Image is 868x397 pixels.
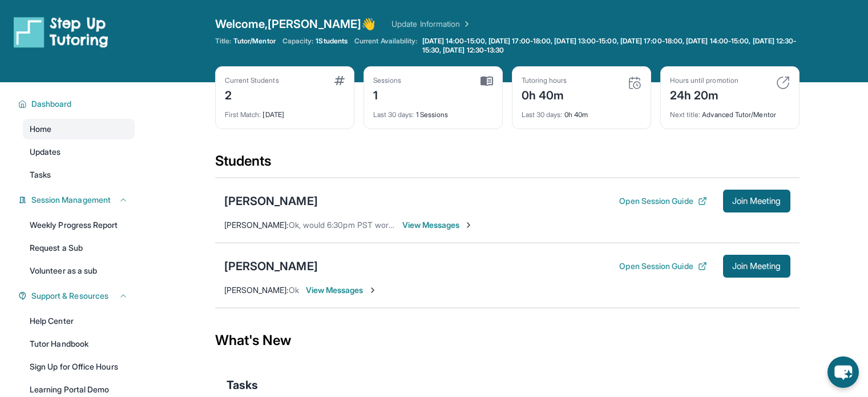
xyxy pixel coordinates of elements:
span: Current Availability: [354,37,417,55]
button: Open Session Guide [619,195,706,207]
span: Welcome, [PERSON_NAME] 👋 [215,16,376,32]
a: Sign Up for Office Hours [23,356,135,377]
span: Home [30,123,51,135]
a: Weekly Progress Report [23,215,135,235]
span: Title: [215,37,231,46]
div: [DATE] [225,103,345,119]
img: card [776,76,790,90]
a: Home [23,119,135,139]
span: Join Meeting [732,198,781,204]
div: 1 [373,85,402,103]
span: Tasks [30,169,51,181]
button: chat-button [827,356,859,388]
span: Updates [30,146,61,158]
div: 2 [225,85,279,103]
span: Ok, would 6:30pm PST work for you? [289,220,425,230]
span: Next title : [670,110,701,119]
div: Hours until promotion [670,76,738,85]
span: View Messages [402,219,474,231]
span: First Match : [225,110,261,119]
a: Update Information [391,18,471,30]
div: [PERSON_NAME] [224,258,318,274]
span: View Messages [306,284,377,296]
button: Dashboard [27,98,128,110]
button: Open Session Guide [619,260,706,272]
span: 1 Students [316,37,348,46]
span: Last 30 days : [522,110,563,119]
img: Chevron-Right [368,286,377,295]
img: Chevron Right [460,18,471,30]
button: Support & Resources [27,290,128,302]
span: Join Meeting [732,263,781,270]
a: [DATE] 14:00-15:00, [DATE] 17:00-18:00, [DATE] 13:00-15:00, [DATE] 17:00-18:00, [DATE] 14:00-15:0... [420,37,800,55]
div: 0h 40m [522,103,641,119]
a: Updates [23,142,135,162]
a: Request a Sub [23,238,135,258]
span: Last 30 days : [373,110,414,119]
img: Chevron-Right [464,220,473,230]
div: 24h 20m [670,85,738,103]
img: card [334,76,345,85]
span: Dashboard [31,98,72,110]
img: logo [14,16,108,48]
img: card [628,76,641,90]
span: Capacity: [282,37,314,46]
a: Tutor Handbook [23,334,135,354]
span: [PERSON_NAME] : [224,220,289,230]
span: Ok [289,285,299,295]
span: Support & Resources [31,290,108,302]
div: Advanced Tutor/Mentor [670,103,790,119]
a: Volunteer as a sub [23,260,135,281]
img: card [481,76,493,86]
span: Tasks [227,377,258,393]
button: Session Management [27,194,128,206]
span: Tutor/Mentor [233,37,276,46]
div: [PERSON_NAME] [224,193,318,209]
a: Help Center [23,311,135,331]
div: 1 Sessions [373,103,493,119]
div: Students [215,152,800,177]
button: Join Meeting [723,190,790,212]
div: Current Students [225,76,279,85]
div: Tutoring hours [522,76,567,85]
div: 0h 40m [522,85,567,103]
span: [PERSON_NAME] : [224,285,289,295]
a: Tasks [23,165,135,185]
div: Sessions [373,76,402,85]
button: Join Meeting [723,255,790,278]
div: What's New [215,315,800,366]
span: [DATE] 14:00-15:00, [DATE] 17:00-18:00, [DATE] 13:00-15:00, [DATE] 17:00-18:00, [DATE] 14:00-15:0... [422,37,797,55]
span: Session Management [31,194,111,206]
